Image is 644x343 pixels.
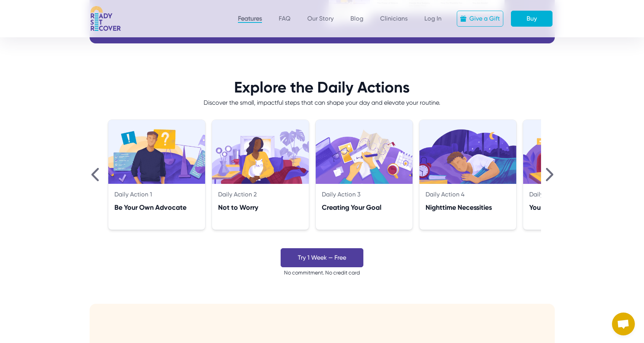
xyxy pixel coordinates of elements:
div: Daily Action 5 [529,190,614,199]
img: Day4 [419,129,516,184]
div: Creating Your Goal [322,202,406,213]
a: Open chat [612,313,635,335]
div: Daily Action 1 [114,190,199,199]
a: Give a Gift [457,11,503,27]
img: Day3 [316,129,413,184]
a: Buy [511,11,552,27]
div: Give a Gift [469,14,500,23]
div: Nighttime Necessities [426,202,510,213]
img: Day1 [108,129,205,184]
div: Daily Action 3 [322,190,406,199]
div: Your Surgery Story [529,202,614,213]
img: Day5 [523,129,620,184]
a: Features [238,15,262,23]
div: Explore the Daily Actions [90,80,555,95]
img: Arrow left icn [91,168,99,181]
a: Log In [424,15,442,22]
a: Blog [350,15,363,22]
a: Our Story [307,15,334,22]
div: No commitment. No credit card [90,269,555,276]
div: Daily Action 2 [218,190,303,199]
div: Be Your Own Advocate [114,202,199,213]
div: Daily Action 4 [426,190,510,199]
img: Day2 [212,129,309,184]
div: Buy [527,14,537,23]
a: FAQ [279,15,291,22]
a: Try 1 Week — Free [281,248,363,267]
div: Discover the small, impactful steps that can shape your day and elevate your routine. [90,98,555,107]
img: RSR [90,6,121,31]
div: Not to Worry [218,202,303,213]
img: Arrow right icn [546,168,553,181]
a: Clinicians [380,15,408,22]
